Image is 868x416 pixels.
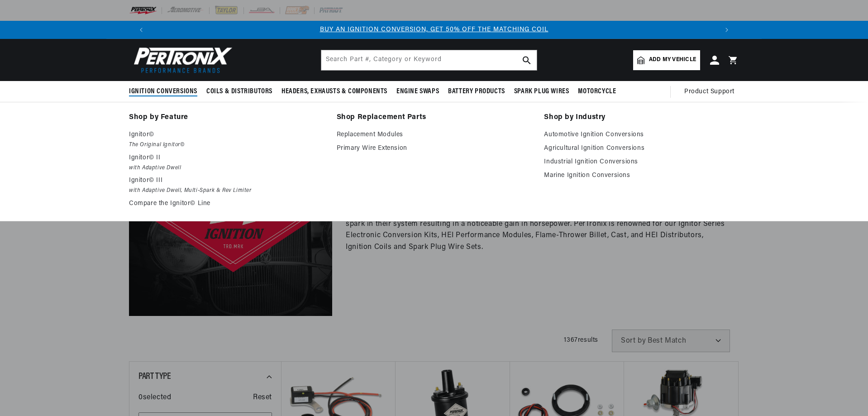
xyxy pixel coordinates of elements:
em: The Original Ignitor© [129,140,324,150]
span: Add my vehicle [649,56,696,64]
summary: Battery Products [444,81,510,102]
p: Ignitor© III [129,175,324,186]
summary: Engine Swaps [392,81,444,102]
a: Industrial Ignition Conversions [544,157,739,167]
div: Announcement [150,25,718,35]
span: Product Support [684,87,734,97]
slideshow-component: Translation missing: en.sections.announcements.announcement_bar [106,21,762,39]
input: Search Part #, Category or Keyword [321,50,537,70]
span: Engine Swaps [396,87,439,96]
span: Spark Plug Wires [514,87,569,96]
summary: Motorcycle [573,81,620,102]
span: Sort by [621,337,646,344]
p: Ignitor© II [129,153,324,163]
button: search button [517,50,537,70]
a: Add my vehicle [633,50,700,70]
span: 0 selected [138,392,171,404]
a: BUY AN IGNITION CONVERSION, GET 50% OFF THE MATCHING COIL [320,26,548,33]
summary: Headers, Exhausts & Components [277,81,392,102]
a: Marine Ignition Conversions [544,170,739,181]
a: Compare the Ignitor© Line [129,198,324,209]
img: Pertronix [129,44,233,76]
a: Replacement Modules [337,129,532,140]
button: Translation missing: en.sections.announcements.next_announcement [718,21,736,39]
div: 1 of 3 [150,25,718,35]
em: with Adaptive Dwell [129,163,324,173]
span: Motorcycle [578,87,616,96]
p: Ignitor© [129,129,324,140]
button: Translation missing: en.sections.announcements.previous_announcement [132,21,150,39]
a: Shop by Feature [129,111,324,124]
a: Shop by Industry [544,111,739,124]
a: Ignitor© The Original Ignitor© [129,129,324,150]
summary: Product Support [684,81,739,103]
a: Shop Replacement Parts [337,111,532,124]
p: PerTronix manufactures the aftermarket's finest ignition products for enthusiasts who want to upg... [346,207,725,253]
span: Headers, Exhausts & Components [281,87,387,96]
a: Agricultural Ignition Conversions [544,143,739,154]
a: Ignitor© II with Adaptive Dwell [129,153,324,173]
summary: Spark Plug Wires [510,81,574,102]
a: Automotive Ignition Conversions [544,129,739,140]
span: Battery Products [448,87,505,96]
em: with Adaptive Dwell, Multi-Spark & Rev Limiter [129,186,324,196]
span: Ignition Conversions [129,87,197,96]
span: Coils & Distributors [206,87,272,96]
span: Reset [253,392,272,404]
summary: Ignition Conversions [129,81,202,102]
summary: Coils & Distributors [202,81,277,102]
a: Primary Wire Extension [337,143,532,154]
span: Part Type [138,372,171,381]
a: Ignitor© III with Adaptive Dwell, Multi-Spark & Rev Limiter [129,175,324,196]
select: Sort by [612,330,730,352]
span: 1367 results [564,337,598,344]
